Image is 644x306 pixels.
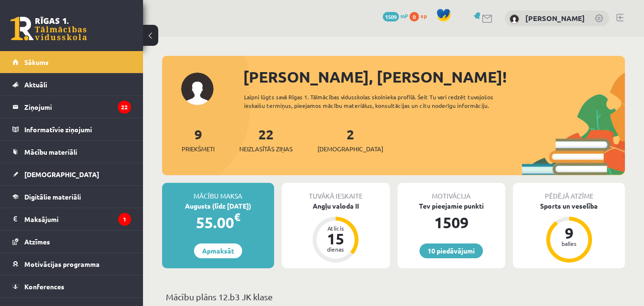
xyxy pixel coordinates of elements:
[383,12,399,21] span: 1509
[24,237,50,246] span: Atzīmes
[10,17,87,41] a: Rīgas 1. Tālmācības vidusskola
[24,192,81,201] span: Digitālie materiāli
[12,275,131,297] a: Konferences
[282,201,390,264] a: Angļu valoda II Atlicis 15 dienas
[555,241,583,246] div: balles
[24,80,47,89] span: Aktuāli
[282,183,390,201] div: Tuvākā ieskaite
[24,282,64,291] span: Konferences
[243,65,625,88] div: [PERSON_NAME], [PERSON_NAME]!
[24,208,131,230] legend: Maksājumi
[321,246,350,252] div: dienas
[234,210,240,224] span: €
[398,183,506,201] div: Motivācija
[24,170,99,179] span: [DEMOGRAPHIC_DATA]
[194,243,242,258] a: Apmaksāt
[239,126,293,154] a: 22Neizlasītās ziņas
[12,208,131,230] a: Maksājumi1
[12,141,131,163] a: Mācību materiāli
[24,96,131,118] legend: Ziņojumi
[513,201,625,264] a: Sports un veselība 9 balles
[420,12,427,20] span: xp
[118,101,131,114] i: 22
[317,126,383,154] a: 2[DEMOGRAPHIC_DATA]
[513,201,625,211] div: Sports un veselība
[12,118,131,140] a: Informatīvie ziņojumi
[182,144,215,154] span: Priekšmeti
[12,163,131,185] a: [DEMOGRAPHIC_DATA]
[398,211,506,234] div: 1509
[510,14,519,24] img: Roberta Visocka
[166,290,621,303] p: Mācību plāns 12.b3 JK klase
[12,186,131,208] a: Digitālie materiāli
[321,231,350,246] div: 15
[409,12,419,21] span: 0
[317,144,383,154] span: [DEMOGRAPHIC_DATA]
[12,74,131,95] a: Aktuāli
[383,12,408,20] a: 1509 mP
[12,96,131,118] a: Ziņojumi22
[24,148,77,156] span: Mācību materiāli
[12,253,131,275] a: Motivācijas programma
[400,12,408,20] span: mP
[162,201,274,211] div: Augusts (līdz [DATE])
[419,243,483,258] a: 10 piedāvājumi
[182,126,215,154] a: 9Priekšmeti
[12,231,131,253] a: Atzīmes
[162,211,274,234] div: 55.00
[244,93,522,110] div: Laipni lūgts savā Rīgas 1. Tālmācības vidusskolas skolnieka profilā. Šeit Tu vari redzēt tuvojošo...
[162,183,274,201] div: Mācību maksa
[12,51,131,73] a: Sākums
[409,12,431,20] a: 0 xp
[513,183,625,201] div: Pēdējā atzīme
[282,201,390,211] div: Angļu valoda II
[24,260,100,268] span: Motivācijas programma
[24,58,49,66] span: Sākums
[555,225,583,241] div: 9
[239,144,293,154] span: Neizlasītās ziņas
[398,201,506,211] div: Tev pieejamie punkti
[525,13,585,23] a: [PERSON_NAME]
[24,118,131,140] legend: Informatīvie ziņojumi
[321,225,350,231] div: Atlicis
[118,213,131,226] i: 1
